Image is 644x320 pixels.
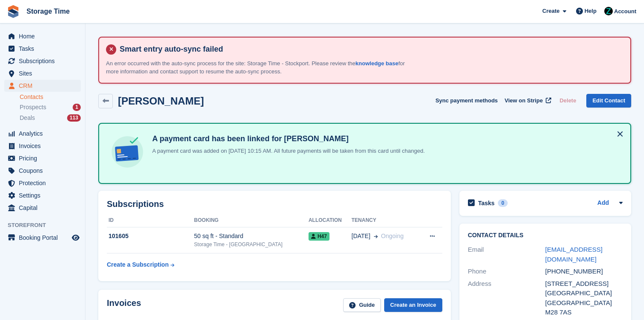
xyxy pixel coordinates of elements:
th: Booking [194,214,309,227]
span: Subscriptions [19,55,70,67]
h2: Invoices [107,298,141,312]
span: H47 [309,232,329,241]
div: Create a Subscription [107,260,169,269]
a: Edit Contact [586,94,631,108]
th: ID [107,214,194,227]
button: Delete [556,94,579,108]
a: menu [4,202,81,214]
span: View on Stripe [505,96,543,105]
div: Address [468,279,545,317]
h2: [PERSON_NAME] [118,95,204,107]
a: Storage Time [23,4,73,18]
h2: Subscriptions [107,199,442,209]
div: Email [468,245,545,264]
a: [EMAIL_ADDRESS][DOMAIN_NAME] [545,246,603,263]
th: Tenancy [352,214,419,227]
a: Prospects 1 [20,103,81,112]
h2: Tasks [478,199,495,207]
a: Deals 113 [20,113,81,122]
div: [GEOGRAPHIC_DATA] [545,288,623,298]
span: Protection [19,177,70,189]
a: Create a Subscription [107,257,174,273]
span: Create [542,7,559,15]
div: [PHONE_NUMBER] [545,267,623,276]
a: menu [4,152,81,164]
img: card-linked-ebf98d0992dc2aeb22e95c0e3c79077019eb2392cfd83c6a337811c24bc77127.svg [109,134,145,170]
th: Allocation [309,214,352,227]
a: menu [4,177,81,189]
a: knowledge base [356,60,398,67]
a: menu [4,189,81,201]
a: Guide [343,298,381,312]
div: [GEOGRAPHIC_DATA] [545,298,623,308]
div: 1 [73,104,81,111]
span: CRM [19,80,70,92]
a: menu [4,80,81,92]
span: Settings [19,189,70,201]
div: Phone [468,267,545,276]
img: stora-icon-8386f47178a22dfd0bd8f6a31ec36ba5ce8667c1dd55bd0f319d3a0aa187defe.svg [7,5,20,18]
span: Coupons [19,165,70,177]
p: A payment card was added on [DATE] 10:15 AM. All future payments will be taken from this card unt... [149,147,425,155]
a: menu [4,43,81,55]
a: Create an Invoice [384,298,442,312]
a: View on Stripe [501,94,553,108]
div: [STREET_ADDRESS] [545,279,623,289]
a: Preview store [71,233,81,243]
a: menu [4,165,81,177]
h2: Contact Details [468,232,623,239]
img: Zain Sarwar [604,7,613,15]
span: Analytics [19,128,70,140]
button: Sync payment methods [435,94,498,108]
span: Pricing [19,152,70,164]
a: menu [4,30,81,42]
span: Sites [19,67,70,79]
span: Capital [19,202,70,214]
h4: A payment card has been linked for [PERSON_NAME] [149,134,425,144]
span: Prospects [20,103,46,111]
span: Ongoing [381,233,404,239]
span: Invoices [19,140,70,152]
div: 50 sq ft - Standard [194,232,309,241]
div: 113 [67,114,81,122]
a: menu [4,128,81,140]
span: Account [614,7,636,16]
a: Contacts [20,93,81,101]
div: 0 [498,199,508,207]
p: An error occurred with the auto-sync process for the site: Storage Time - Stockport. Please revie... [106,59,405,76]
span: Booking Portal [19,232,70,244]
a: menu [4,67,81,79]
span: Tasks [19,43,70,55]
span: [DATE] [352,232,371,241]
span: Home [19,30,70,42]
div: 101605 [107,232,194,241]
a: menu [4,55,81,67]
span: Deals [20,114,35,122]
a: Add [597,198,609,208]
h4: Smart entry auto-sync failed [116,44,623,54]
span: Storefront [8,221,85,230]
div: M28 7AS [545,308,623,317]
a: menu [4,232,81,244]
span: Help [585,7,597,15]
a: menu [4,140,81,152]
div: Storage Time - [GEOGRAPHIC_DATA] [194,241,309,248]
